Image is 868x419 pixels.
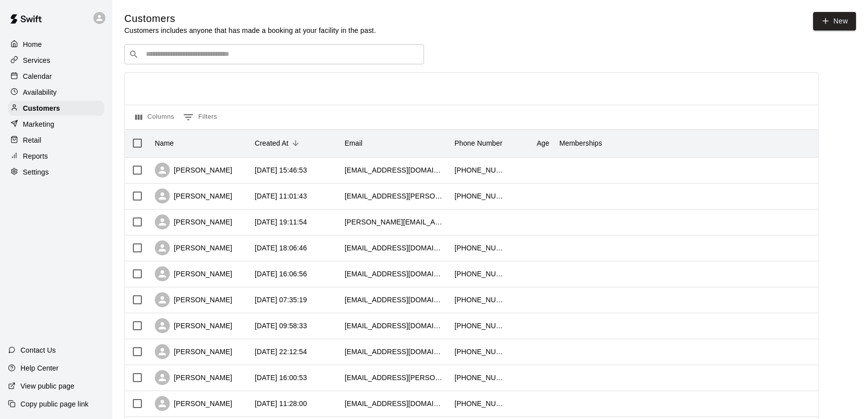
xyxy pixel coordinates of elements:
[155,129,174,157] div: Name
[255,373,307,383] div: 2025-09-15 16:00:53
[20,399,88,409] p: Copy public page link
[345,217,444,227] div: brian.hopkins1985@hotmail.com
[345,373,444,383] div: annika.atkinson@gmail.com
[20,345,56,355] p: Contact Us
[155,396,232,411] div: [PERSON_NAME]
[537,129,549,157] div: Age
[289,136,303,150] button: Sort
[124,44,424,64] div: Search customers by name or email
[150,129,250,157] div: Name
[340,129,449,157] div: Email
[454,129,502,157] div: Phone Number
[23,87,57,97] p: Availability
[155,370,232,385] div: [PERSON_NAME]
[8,149,104,164] a: Reports
[124,25,376,35] p: Customers includes anyone that has made a booking at your facility in the past.
[255,191,307,201] div: 2025-09-18 11:01:43
[124,12,376,25] h5: Customers
[345,165,444,175] div: janicelove65@gmail.com
[155,189,232,204] div: [PERSON_NAME]
[454,373,504,383] div: +19562661895
[23,103,60,113] p: Customers
[23,135,41,145] p: Retail
[155,163,232,178] div: [PERSON_NAME]
[454,295,504,305] div: +12815201214
[454,269,504,279] div: +12817395295
[345,347,444,357] div: karrah08@icloud.com
[345,129,363,157] div: Email
[8,165,104,180] a: Settings
[454,347,504,357] div: +18322911022
[8,53,104,68] a: Services
[133,109,177,125] button: Select columns
[255,321,307,331] div: 2025-09-16 09:58:33
[250,129,340,157] div: Created At
[155,214,232,229] div: [PERSON_NAME]
[155,344,232,359] div: [PERSON_NAME]
[454,321,504,331] div: +12819005838
[23,39,42,49] p: Home
[509,129,554,157] div: Age
[345,191,444,201] div: nick.rudebusch@precisionrefractory.com
[255,129,289,157] div: Created At
[255,399,307,409] div: 2025-09-15 11:28:00
[23,55,50,65] p: Services
[454,243,504,253] div: +12819179707
[23,151,48,161] p: Reports
[454,399,504,409] div: +12817045747
[8,133,104,148] a: Retail
[20,363,58,373] p: Help Center
[255,347,307,357] div: 2025-09-15 22:12:54
[813,12,856,30] a: New
[155,318,232,333] div: [PERSON_NAME]
[8,69,104,84] a: Calendar
[554,129,704,157] div: Memberships
[23,167,49,177] p: Settings
[155,240,232,255] div: [PERSON_NAME]
[345,243,444,253] div: elg7944@gmail.com
[255,217,307,227] div: 2025-09-17 19:11:54
[255,243,307,253] div: 2025-09-17 18:06:46
[454,191,504,201] div: +19363291373
[181,109,220,125] button: Show filters
[449,129,509,157] div: Phone Number
[8,101,104,116] a: Customers
[255,269,307,279] div: 2025-09-17 16:06:56
[8,85,104,100] a: Availability
[255,165,307,175] div: 2025-09-19 15:46:53
[20,381,74,391] p: View public page
[345,399,444,409] div: nlo2526@gmail.com
[23,119,54,129] p: Marketing
[155,266,232,281] div: [PERSON_NAME]
[345,321,444,331] div: cambron39@hotmail.com
[23,71,52,81] p: Calendar
[345,269,444,279] div: nickciauri@gmail.com
[8,37,104,52] a: Home
[155,292,232,307] div: [PERSON_NAME]
[255,295,307,305] div: 2025-09-17 07:35:19
[559,129,602,157] div: Memberships
[454,165,504,175] div: +18322268642
[345,295,444,305] div: pierredonia@outlook.com
[8,117,104,132] a: Marketing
